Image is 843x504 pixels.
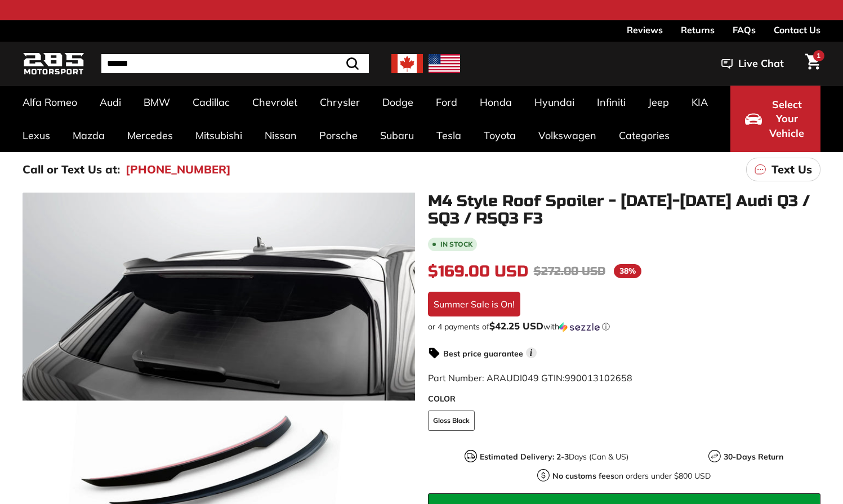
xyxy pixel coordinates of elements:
[534,264,605,278] span: $272.00 USD
[586,86,637,119] a: Infiniti
[428,393,821,405] label: COLOR
[116,119,184,152] a: Mercedes
[480,451,628,463] p: Days (Can & US)
[707,50,799,78] button: Live Chat
[428,262,528,281] span: $169.00 USD
[132,86,181,119] a: BMW
[11,86,88,119] a: Alfa Romeo
[637,86,680,119] a: Jeep
[181,86,241,119] a: Cadillac
[309,86,371,119] a: Chrysler
[428,321,821,332] div: or 4 payments of with
[489,320,543,332] span: $42.25 USD
[817,51,820,60] span: 1
[680,86,719,119] a: KIA
[627,20,663,39] a: Reviews
[799,44,827,83] a: Cart
[526,347,537,358] span: i
[552,471,614,481] strong: No customs fees
[730,86,820,152] button: Select Your Vehicle
[527,119,608,152] a: Volkswagen
[88,86,132,119] a: Audi
[428,292,520,316] div: Summer Sale is On!
[241,86,309,119] a: Chevrolet
[425,119,472,152] a: Tesla
[425,86,469,119] a: Ford
[774,20,820,39] a: Contact Us
[738,56,784,71] span: Live Chat
[480,452,569,462] strong: Estimated Delivery: 2-3
[369,119,425,152] a: Subaru
[23,161,120,178] p: Call or Text Us at:
[614,264,641,278] span: 38%
[608,119,681,152] a: Categories
[443,349,523,359] strong: Best price guarantee
[559,322,600,332] img: Sezzle
[733,20,756,39] a: FAQs
[428,372,632,383] span: Part Number: ARAUDI049 GTIN:
[428,321,821,332] div: or 4 payments of$42.25 USDwithSezzle Click to learn more about Sezzle
[308,119,369,152] a: Porsche
[472,119,527,152] a: Toyota
[552,470,711,482] p: on orders under $800 USD
[61,119,116,152] a: Mazda
[768,97,806,141] span: Select Your Vehicle
[469,86,523,119] a: Honda
[23,51,84,77] img: Logo_285_Motorsport_areodynamics_components
[11,119,61,152] a: Lexus
[681,20,715,39] a: Returns
[565,372,632,383] span: 990013102658
[371,86,425,119] a: Dodge
[126,161,231,178] a: [PHONE_NUMBER]
[440,241,472,248] b: In stock
[724,452,783,462] strong: 30-Days Return
[101,54,369,73] input: Search
[428,193,821,228] h1: M4 Style Roof Spoiler - [DATE]-[DATE] Audi Q3 / SQ3 / RSQ3 F3
[746,158,820,181] a: Text Us
[771,161,812,178] p: Text Us
[523,86,586,119] a: Hyundai
[184,119,253,152] a: Mitsubishi
[253,119,308,152] a: Nissan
